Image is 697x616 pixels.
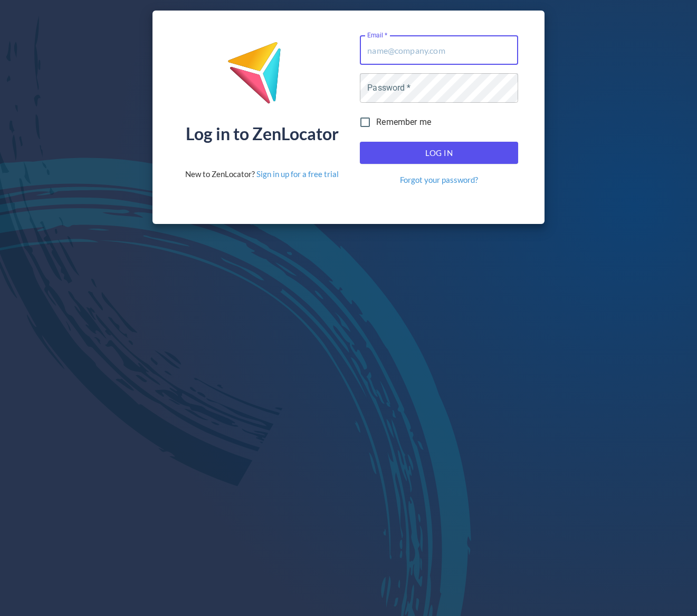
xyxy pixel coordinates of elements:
[360,142,518,164] button: Log In
[371,146,507,160] span: Log In
[400,174,478,185] a: Forgot your password?
[186,125,339,142] div: Log in to ZenLocator
[185,169,339,180] div: New to ZenLocator?
[360,35,518,65] input: name@company.com
[376,116,431,129] span: Remember me
[256,169,339,179] a: Sign in up for a free trial
[227,41,298,112] img: ZenLocator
